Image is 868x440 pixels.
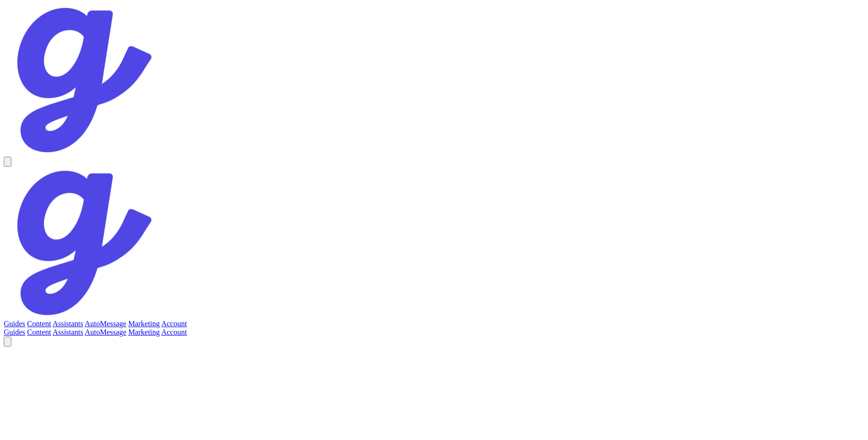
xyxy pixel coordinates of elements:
[4,4,155,155] img: Your Company
[161,320,187,328] a: Account
[53,328,83,336] a: Assistants
[85,328,126,336] a: AutoMessage
[4,167,155,318] img: Guestive Guides
[27,320,51,328] a: Content
[4,328,25,336] a: Guides
[85,320,126,328] a: AutoMessage
[128,328,160,336] a: Marketing
[128,320,160,328] a: Marketing
[53,320,83,328] a: Assistants
[161,328,187,336] a: Account
[27,328,51,336] a: Content
[4,320,25,328] a: Guides
[4,337,11,347] button: Notifications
